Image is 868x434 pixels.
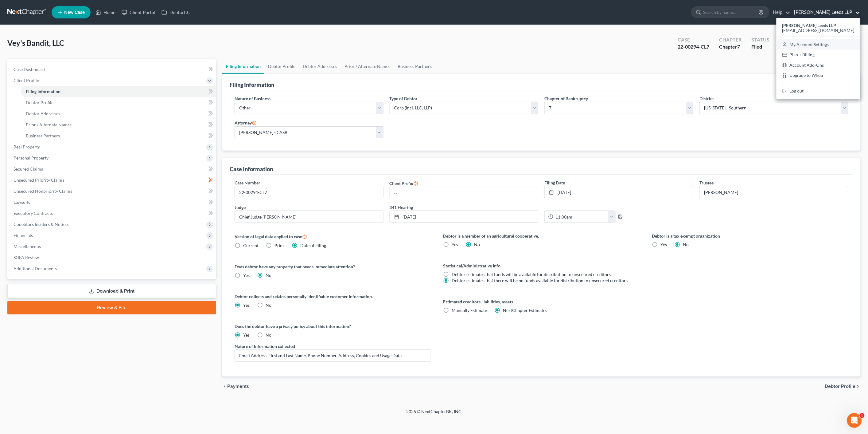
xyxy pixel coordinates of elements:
[14,199,30,205] span: Lawsuits
[452,308,487,313] span: Manually Estimate
[719,36,741,43] div: Chapter
[791,7,860,18] a: [PERSON_NAME] Leeds LLP
[14,233,33,238] span: Financials
[222,59,264,74] a: Filing Information
[452,278,629,283] span: Debtor estimates that there will be no funds available for distribution to unsecured creditors.
[474,242,480,247] span: No
[847,413,862,428] iframe: Intercom live chat
[777,49,860,60] a: Plan + Billing
[26,100,53,105] span: Debtor Profile
[660,242,667,247] span: Yes
[387,204,697,211] label: 341 Hearing
[553,211,608,223] input: -- : --
[452,242,458,247] span: Yes
[9,197,216,208] a: Lawsuits
[390,187,538,199] input: --
[235,293,431,300] label: Debtor collects and retains personally identifiable customer information.
[26,89,60,94] span: Filing Information
[777,60,860,70] a: Account Add-Ons
[14,211,53,216] span: Executory Contracts
[860,413,865,418] span: 1
[9,186,216,197] a: Unsecured Nonpriority Claims
[782,28,854,33] span: [EMAIL_ADDRESS][DOMAIN_NAME]
[719,43,741,50] div: Chapter
[652,233,848,239] label: Debtor is a tax exempt organization
[777,70,860,81] a: Upgrade to Whoa
[243,273,250,278] span: Yes
[14,155,49,160] span: Personal Property
[443,262,640,269] label: Statistical/Administrative Info
[264,59,299,74] a: Debtor Profile
[299,59,341,74] a: Debtor Addresses
[235,180,260,186] label: Case Number
[301,243,326,248] span: Date of Filing
[9,164,216,175] a: Secured Claims
[544,95,588,102] label: Chapter of Bankruptcy
[770,7,791,18] a: Help
[7,301,216,314] a: Review & File
[235,186,383,198] input: Enter case number...
[119,7,158,18] a: Client Portal
[26,111,60,116] span: Debtor Addresses
[390,211,538,223] a: [DATE]
[266,302,271,308] span: No
[9,64,216,75] a: Case Dashboard
[782,23,836,28] strong: [PERSON_NAME] Leeds LLP
[777,39,860,50] a: My Account Settings
[21,86,216,97] a: Filing Information
[235,211,383,223] input: --
[751,43,769,50] div: Filed
[21,119,216,130] a: Prior / Alternate Names
[14,266,57,271] span: Additional Documents
[341,59,394,74] a: Prior / Alternate Names
[14,188,72,194] span: Unsecured Nonpriority Claims
[227,384,249,389] span: Payments
[243,243,259,248] span: Current
[230,81,274,89] div: Filing Information
[235,119,257,126] label: Attorney
[699,95,714,102] label: District
[235,350,431,361] input: Enter nature of information...
[14,222,69,227] span: Codebtors Insiders & Notices
[64,10,85,15] span: New Case
[14,177,64,183] span: Unsecured Priority Claims
[14,255,39,260] span: SOFA Review
[14,244,41,249] span: Miscellaneous
[678,43,709,50] div: 22-00294-CL7
[235,343,295,349] label: Nature of Information collected
[825,384,856,389] span: Debtor Profile
[235,263,431,270] label: Does debtor have any property that needs immediate attention?
[699,180,714,186] label: Trustee
[158,7,193,18] a: DebtorCC
[14,78,39,83] span: Client Profile
[9,175,216,186] a: Unsecured Priority Claims
[678,36,709,43] div: Case
[9,252,216,263] a: SOFA Review
[259,408,609,420] div: 2025 © NextChapterBK, INC
[777,18,860,99] div: [PERSON_NAME] Leeds LLP
[394,59,436,74] a: Business Partners
[683,242,689,247] span: No
[243,302,250,308] span: Yes
[544,180,565,186] label: Filing Date
[21,108,216,119] a: Debtor Addresses
[700,186,848,198] input: --
[235,233,431,240] label: Version of legal data applied to case
[266,332,271,337] span: No
[235,323,431,329] label: Does the debtor have a privacy policy about this information?
[21,130,216,141] a: Business Partners
[7,284,216,298] a: Download & Print
[14,144,40,149] span: Real Property
[235,204,246,211] label: Judge
[222,384,227,389] i: chevron_left
[26,122,72,127] span: Prior / Alternate Names
[825,384,861,389] button: Debtor Profile chevron_right
[92,7,119,18] a: Home
[7,38,64,47] span: Vey's Bandit, LLC
[390,180,418,187] label: Client Prefix
[26,133,60,138] span: Business Partners
[545,186,693,198] a: [DATE]
[21,97,216,108] a: Debtor Profile
[243,332,250,337] span: Yes
[856,384,861,389] i: chevron_right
